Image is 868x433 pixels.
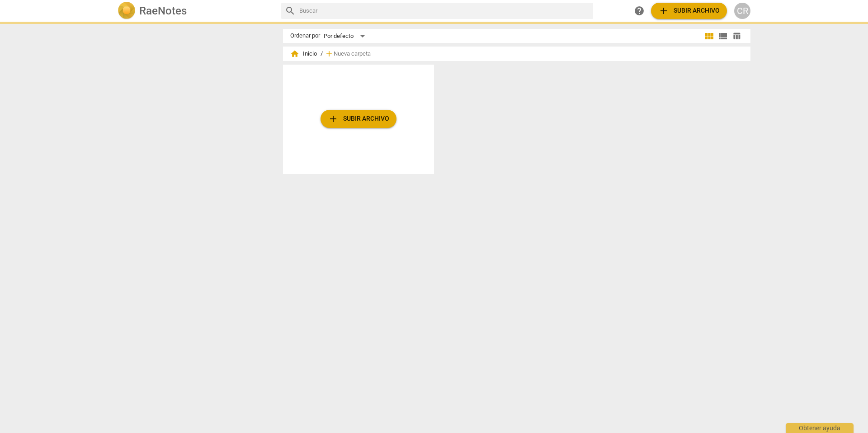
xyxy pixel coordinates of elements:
[734,3,750,19] button: CR
[703,29,716,43] button: Cuadrícula
[139,5,187,17] h2: RaeNotes
[717,31,728,42] span: view_list
[704,31,715,42] span: view_module
[325,49,334,58] span: add
[651,3,727,19] button: Subir
[631,3,647,19] a: Obtener ayuda
[118,2,274,20] a: LogoRaeNotes
[634,5,645,16] span: help
[290,49,299,58] span: home
[328,113,339,124] span: add
[285,5,296,16] span: search
[299,4,590,18] input: Buscar
[290,49,317,58] span: Inicio
[321,110,396,128] button: Subir
[321,51,323,57] span: /
[658,5,669,16] span: add
[658,5,720,16] span: Subir archivo
[290,33,320,39] div: Ordenar por
[786,423,854,433] div: Obtener ayuda
[328,113,389,124] span: Subir archivo
[118,2,136,20] img: Logo
[732,32,741,40] span: table_chart
[324,29,368,43] div: Por defecto
[716,29,730,43] button: Lista
[730,29,743,43] button: Tabla
[334,51,371,57] span: Nueva carpeta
